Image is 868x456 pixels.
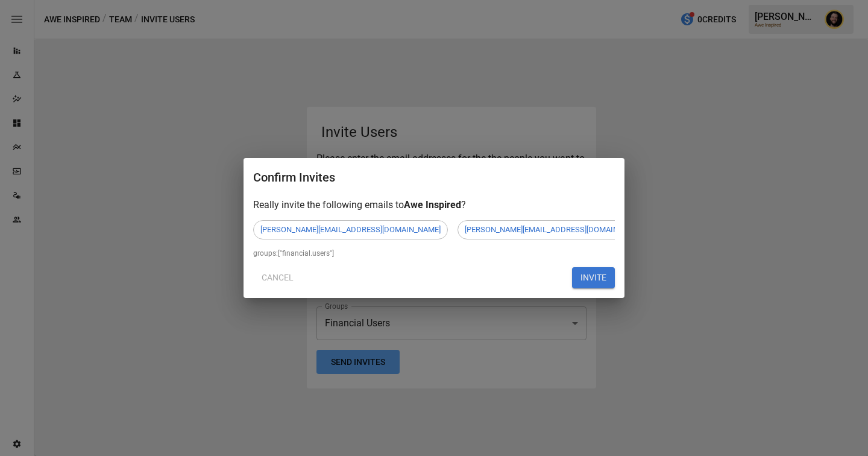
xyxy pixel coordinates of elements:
button: Cancel [253,267,302,289]
div: groups: ["financial.users"] [253,249,615,258]
div: Really invite the following emails to ? [253,199,615,211]
span: [PERSON_NAME][EMAIL_ADDRESS][DOMAIN_NAME] [458,225,652,234]
button: INVITE [572,267,615,289]
h2: Confirm Invites [253,168,615,199]
span: Awe Inspired [404,199,461,211]
span: [PERSON_NAME][EMAIL_ADDRESS][DOMAIN_NAME] [254,225,447,234]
